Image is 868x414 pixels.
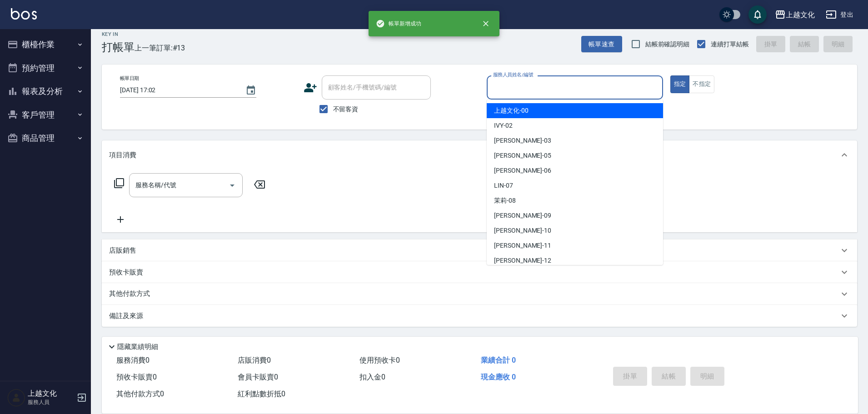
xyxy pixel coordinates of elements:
button: 不指定 [689,75,714,93]
span: [PERSON_NAME] -03 [494,136,551,145]
span: [PERSON_NAME] -06 [494,166,551,175]
span: 扣入金 0 [359,373,385,381]
span: 現金應收 0 [481,373,516,381]
div: 備註及來源 [102,305,857,327]
label: 服務人員姓名/編號 [493,71,533,78]
p: 預收卡販賣 [109,268,143,277]
button: 客戶管理 [4,103,87,127]
span: 服務消費 0 [116,356,150,364]
button: 櫃檯作業 [4,33,87,56]
span: 其他付款方式 0 [116,389,164,398]
span: 上一筆訂單:#13 [135,42,185,54]
span: [PERSON_NAME] -09 [494,211,551,220]
button: 商品管理 [4,126,87,150]
p: 隱藏業績明細 [117,342,158,352]
h2: Key In [102,31,135,37]
span: 使用預收卡 0 [359,356,400,364]
span: 帳單新增成功 [376,19,421,28]
span: 上越文化 -00 [494,106,529,115]
span: 不留客資 [333,105,359,114]
img: Logo [11,8,37,20]
span: [PERSON_NAME] -11 [494,241,551,250]
h3: 打帳單 [102,41,135,54]
span: [PERSON_NAME] -12 [494,256,551,265]
p: 其他付款方式 [109,289,155,299]
img: Person [7,389,25,407]
label: 帳單日期 [120,75,139,82]
span: [PERSON_NAME] -10 [494,226,551,235]
div: 店販銷售 [102,239,857,261]
span: [PERSON_NAME] -05 [494,151,551,160]
div: 預收卡販賣 [102,261,857,283]
span: 連續打單結帳 [711,40,749,49]
button: Choose date, selected date is 2025-10-07 [240,80,262,101]
h5: 上越文化 [28,389,74,398]
span: 紅利點數折抵 0 [238,389,285,398]
button: 帳單速查 [581,36,622,53]
button: Open [225,178,239,193]
button: close [476,14,496,34]
button: 上越文化 [771,5,818,24]
button: 預約管理 [4,56,87,80]
span: 結帳前確認明細 [645,40,690,49]
button: 登出 [822,6,857,23]
span: 業績合計 0 [481,356,516,364]
span: 茉莉 -08 [494,196,516,205]
span: 預收卡販賣 0 [116,373,157,381]
span: 會員卡販賣 0 [238,373,278,381]
div: 其他付款方式 [102,283,857,305]
button: 指定 [670,75,690,93]
p: 項目消費 [109,150,136,160]
p: 備註及來源 [109,311,143,321]
input: YYYY/MM/DD hh:mm [120,83,236,98]
span: IVY -02 [494,121,513,130]
span: 店販消費 0 [238,356,271,364]
p: 店販銷售 [109,246,136,255]
div: 上越文化 [786,9,815,20]
button: save [748,5,767,24]
span: LIN -07 [494,181,513,190]
button: 報表及分析 [4,80,87,103]
div: 項目消費 [102,140,857,170]
p: 服務人員 [28,398,74,406]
